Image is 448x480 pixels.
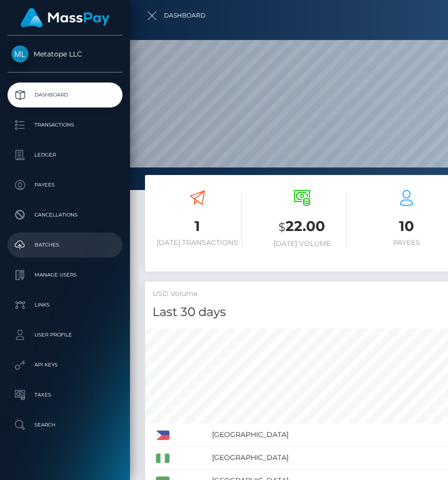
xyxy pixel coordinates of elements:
[11,45,28,62] img: Metatope LLC
[7,82,122,107] a: Dashboard
[20,8,109,27] img: MassPay Logo
[7,112,122,137] a: Transactions
[7,232,122,257] a: Batches
[11,387,118,402] p: Taxes
[11,117,118,132] p: Transactions
[7,262,122,287] a: Manage Users
[11,237,118,252] p: Batches
[7,412,122,437] a: Search
[7,382,122,407] a: Taxes
[7,49,122,58] span: Metatope LLC
[7,202,122,227] a: Cancellations
[11,207,118,222] p: Cancellations
[7,322,122,347] a: User Profile
[11,327,118,342] p: User Profile
[7,352,122,377] a: API Keys
[11,357,118,372] p: API Keys
[7,142,122,167] a: Ledger
[11,267,118,282] p: Manage Users
[7,292,122,317] a: Links
[11,417,118,432] p: Search
[11,177,118,192] p: Payees
[11,87,118,102] p: Dashboard
[7,172,122,197] a: Payees
[11,297,118,312] p: Links
[11,147,118,162] p: Ledger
